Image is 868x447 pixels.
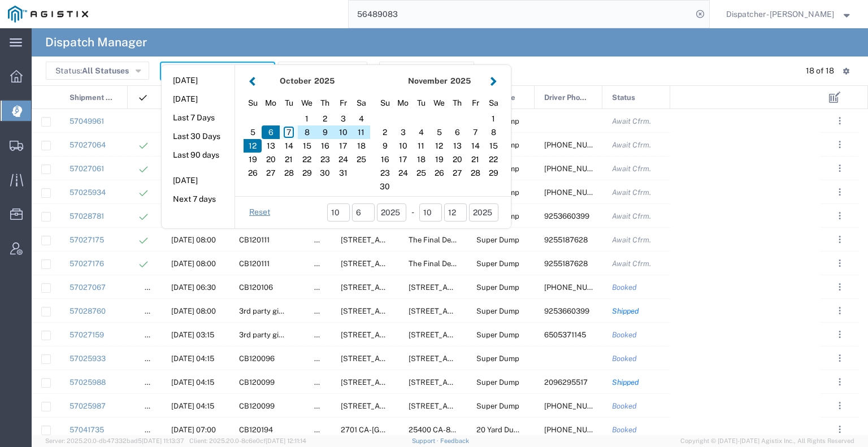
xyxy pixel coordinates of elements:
span: 32106 Ridge Rd, Dutch Flat, California, 95701, United States [341,307,453,315]
span: 10/06/2025, 06:30 [171,283,216,292]
span: 6501 Florin Perkins Rd, Sacramento, California, United States [341,402,514,410]
div: 24 [394,166,412,180]
span: 6505371145 [544,331,586,339]
div: 19 [244,153,262,166]
span: Booked [612,283,637,292]
span: CB120096 [239,354,275,363]
button: ... [832,327,848,342]
span: 9253660399 [544,212,589,220]
div: 6 [448,125,466,139]
img: icon [137,92,149,103]
div: Wednesday [298,94,316,112]
span: 916-604-1955 [544,426,611,434]
span: . . . [839,209,841,223]
button: ... [832,255,848,271]
span: 25400 CA-88, Pioneer, California, United States [409,426,607,434]
div: 6 [262,125,280,139]
button: Next 7 days [162,190,235,208]
div: Thursday [448,94,466,112]
div: 7 [466,125,484,139]
input: Search for shipment number, reference number [349,1,692,28]
span: false [314,259,331,268]
span: 3rd party giveaway [239,307,304,315]
div: 25 [352,153,370,166]
span: . . . [839,114,841,128]
span: 10936 Iron Mountain Rd, Redding, California, United States [409,378,521,387]
div: 18 of 18 [806,65,834,77]
span: Super Dump [476,331,519,339]
span: 9253660399 [544,307,589,315]
button: ... [832,398,848,414]
span: 2025 [314,76,335,85]
button: Saved Searches [278,62,367,80]
button: Dispatcher - [PERSON_NAME] [726,7,853,21]
span: . . . [839,328,841,341]
span: Copyright © [DATE]-[DATE] Agistix Inc., All Rights Reserved [680,436,854,446]
span: Await Cfrm. [612,141,651,149]
span: Booked [612,426,637,434]
div: 12 [244,139,262,153]
strong: November [408,76,448,85]
input: mm [419,203,442,222]
button: [DATE] [162,90,235,108]
span: 10/07/2025, 08:00 [171,236,216,244]
a: 57025934 [70,188,106,197]
span: 1053 Northside Dr, Cool, California, United States [341,259,453,268]
span: 9255187628 [544,236,588,244]
span: 10/07/2025, 04:15 [171,378,214,387]
span: . . . [839,233,841,246]
a: 57027175 [70,236,104,244]
div: 21 [466,153,484,166]
span: 10/06/2025, 08:00 [171,307,216,315]
div: 10 [334,125,352,139]
div: 25 [412,166,430,180]
div: Sunday [376,94,394,112]
button: [DATE] [162,72,235,89]
span: Super Dump [476,378,519,387]
div: 13 [448,139,466,153]
span: 3675 Potrero Hills Ln, Suisun City, California, 94585, United States [409,283,521,292]
span: The Final Destination is not defined yet, Cool, California, United States [409,236,684,244]
div: 3 [394,125,412,139]
div: Sunday [244,94,262,112]
div: 23 [376,166,394,180]
div: 14 [280,139,298,153]
div: 4 [352,112,370,125]
button: ... [832,232,848,248]
span: Client: 2025.20.0-8c6e0cf [189,437,306,444]
div: Friday [466,94,484,112]
span: CB120111 [239,259,270,268]
div: 1 [484,112,502,125]
button: ... [832,160,848,176]
span: . . . [839,185,841,199]
div: 16 [376,153,394,166]
span: Await Cfrm. [612,236,651,244]
span: Driver Phone No. [544,86,590,110]
span: 209-304-5520 [544,283,611,292]
span: All Statuses [82,66,129,75]
div: 4 [412,125,430,139]
div: 8 [298,125,316,139]
button: ... [832,303,848,319]
div: 15 [298,139,316,153]
div: 1 [298,112,316,125]
span: Super Dump [476,259,519,268]
span: Shipped [612,378,639,387]
span: . . . [839,399,841,413]
button: Advanced Search [379,62,474,80]
span: [DATE] 12:11:14 [266,437,306,444]
span: Super Dump [476,402,519,410]
span: 10/07/2025, 04:15 [171,402,214,410]
a: 57027064 [70,141,106,149]
span: Await Cfrm. [612,188,651,197]
span: . . . [839,162,841,175]
div: Friday [334,94,352,112]
strong: October [280,76,311,85]
span: 20 Yard Dump Truck [476,426,546,434]
button: ... [832,374,848,390]
span: Booked [612,402,637,410]
div: 3 [334,112,352,125]
span: . . . [839,138,841,151]
div: 19 [430,153,448,166]
div: 31 [334,166,352,180]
